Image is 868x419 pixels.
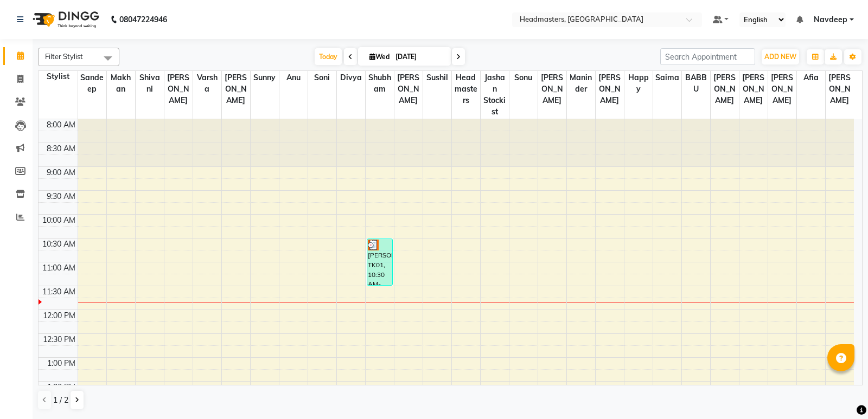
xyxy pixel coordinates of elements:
span: Makhan [107,71,135,96]
span: Jashan stockist [481,71,509,119]
div: 11:30 AM [40,286,78,298]
span: Sunny [251,71,279,85]
span: Afia [797,71,825,85]
input: Search Appointment [660,48,755,65]
button: ADD NEW [762,49,799,65]
span: Maninder [567,71,595,96]
div: 1:30 PM [45,382,78,393]
span: [PERSON_NAME] [164,71,193,107]
span: [PERSON_NAME] [711,71,739,107]
span: Soni [308,71,336,85]
span: Divya [337,71,365,85]
span: Sandeep [78,71,106,96]
div: 12:00 PM [41,310,78,321]
div: 10:00 AM [40,215,78,226]
span: Navdeep [814,14,847,25]
img: logo [28,4,102,35]
div: 1:00 PM [45,358,78,369]
span: Shubham [366,71,394,96]
div: 8:30 AM [44,143,78,154]
div: [PERSON_NAME], TK01, 10:30 AM-11:30 AM, HCL - Hair Cut by Senior Hair Stylist [367,239,393,285]
span: Saima [653,71,681,85]
input: 2025-09-03 [392,49,446,65]
span: [PERSON_NAME] [739,71,768,107]
span: [PERSON_NAME] [826,71,854,107]
div: 9:30 AM [44,191,78,202]
span: BABBU [682,71,710,96]
span: [PERSON_NAME] [222,71,250,107]
div: 9:00 AM [44,167,78,178]
span: [PERSON_NAME] [394,71,423,107]
span: Sushil [423,71,451,85]
span: [PERSON_NAME] [538,71,566,107]
span: Varsha [193,71,221,96]
span: Sonu [509,71,538,85]
span: Today [315,48,342,65]
div: 8:00 AM [44,119,78,131]
span: [PERSON_NAME] [596,71,624,107]
span: ADD NEW [764,53,796,61]
span: Anu [279,71,308,85]
b: 08047224946 [119,4,167,35]
span: Headmasters [452,71,480,107]
div: 11:00 AM [40,262,78,274]
div: 10:30 AM [40,238,78,250]
div: Stylist [39,71,78,82]
span: Filter Stylist [45,52,83,61]
span: Shivani [136,71,164,96]
span: Wed [367,53,392,61]
div: 12:30 PM [41,334,78,345]
span: 1 / 2 [53,395,68,406]
span: Happy [624,71,653,96]
span: [PERSON_NAME] [768,71,796,107]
